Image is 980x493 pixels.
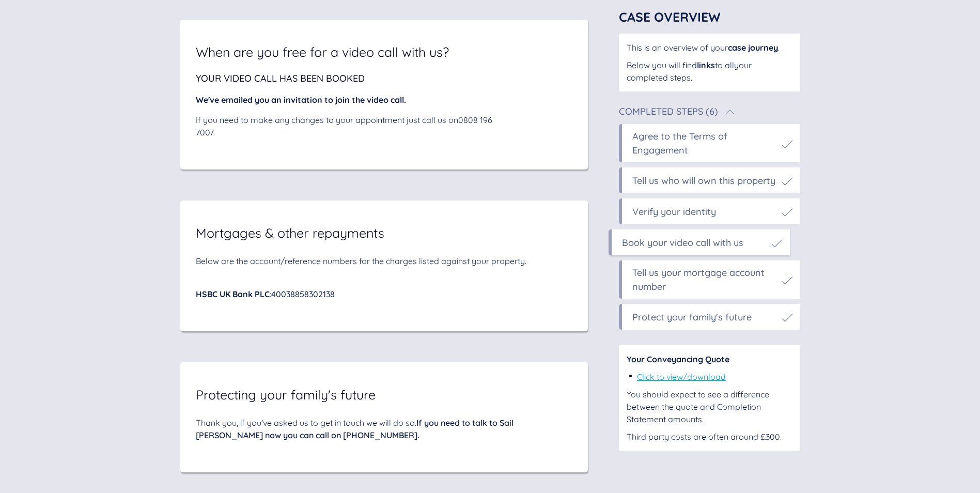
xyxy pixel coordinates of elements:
[632,266,777,294] div: Tell us your mortgage account number
[196,95,406,105] span: We've emailed you an invitation to join the video call.
[619,9,721,25] span: Case Overview
[196,289,270,299] span: HSBC UK Bank PLC
[196,255,572,267] div: Below are the account/reference numbers for the charges listed against your property.
[196,226,384,239] span: Mortgages & other repayments
[627,388,792,425] div: You should expect to see a difference between the quote and Completion Statement amounts.
[196,114,506,138] div: If you need to make any changes to your appointment just call us on 0808 196 7007 .
[627,41,792,54] div: This is an overview of your .
[196,388,376,401] span: Protecting your family's future
[622,236,743,250] div: Book your video call with us
[728,42,778,53] span: case journey
[196,45,449,58] span: When are you free for a video call with us?
[632,129,777,157] div: Agree to the Terms of Engagement
[619,107,718,116] div: Completed Steps (6)
[632,205,716,219] div: Verify your identity
[196,288,572,300] div: :
[632,310,752,324] div: Protect your family's future
[697,60,715,70] span: links
[627,59,792,84] div: Below you will find to all your completed steps .
[627,354,729,364] span: Your Conveyancing Quote
[196,72,365,84] span: Your video call has been booked
[637,372,726,382] a: Click to view/download
[196,417,572,441] div: Thank you, if you've asked us to get in touch we will do so.
[627,430,792,443] div: Third party costs are often around £300.
[271,289,335,299] span: 40038858302138
[632,174,775,188] div: Tell us who will own this property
